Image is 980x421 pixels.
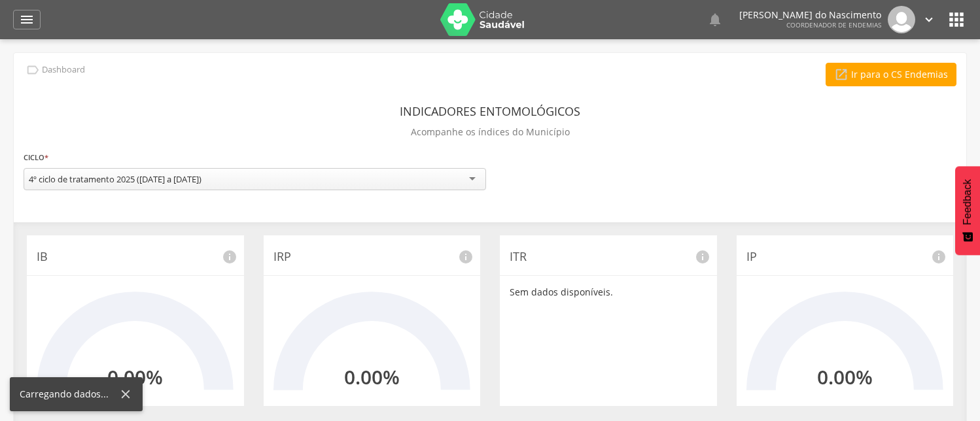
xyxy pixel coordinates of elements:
[26,63,40,77] i: 
[510,248,707,265] p: ITR
[834,67,849,82] i: 
[739,10,881,20] p: [PERSON_NAME] do Nascimento
[707,6,723,33] a: 
[510,286,707,299] p: Sem dados disponíveis.
[411,123,570,141] p: Acompanhe os índices do Município
[20,388,118,401] div: Carregando dados...
[29,173,201,185] div: 4º ciclo de tratamento 2025 ([DATE] a [DATE])
[222,249,237,265] i: info
[19,12,35,27] i: 
[37,248,234,265] p: IB
[344,366,400,388] h2: 0.00%
[107,366,163,388] h2: 0.00%
[922,6,936,33] a: 
[931,249,947,265] i: info
[707,12,723,27] i: 
[400,99,580,123] header: Indicadores Entomológicos
[826,63,956,86] a: Ir para o CS Endemias
[746,248,944,265] p: IP
[42,65,85,75] p: Dashboard
[922,12,936,27] i: 
[962,179,973,225] span: Feedback
[13,10,41,29] a: 
[955,166,980,255] button: Feedback - Mostrar pesquisa
[786,20,881,29] span: Coordenador de Endemias
[273,248,471,265] p: IRP
[458,249,474,265] i: info
[817,366,873,388] h2: 0.00%
[695,249,710,265] i: info
[24,150,48,165] label: Ciclo
[946,9,967,30] i: 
